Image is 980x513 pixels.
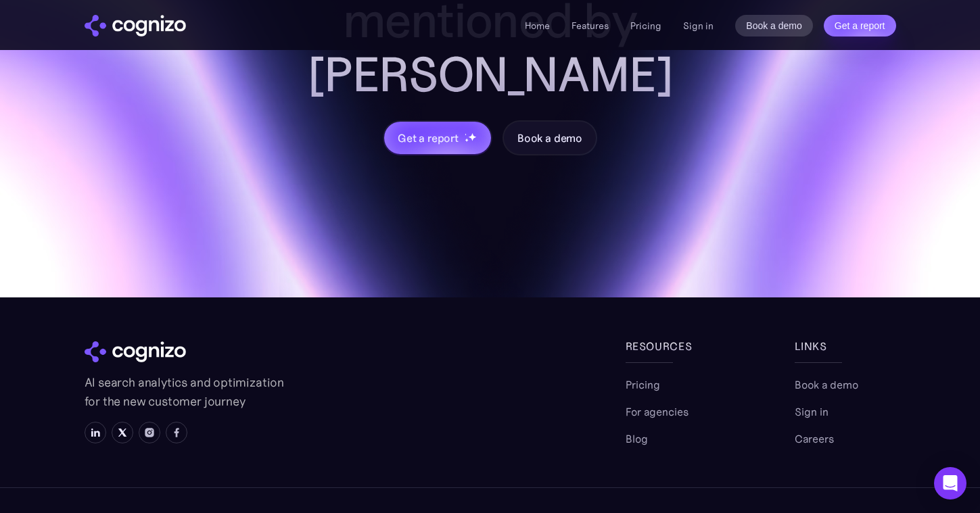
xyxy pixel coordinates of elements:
div: Book a demo [517,130,582,146]
a: Pricing [626,376,660,393]
a: Careers [795,431,834,447]
a: Book a demo [795,376,858,393]
a: Get a reportstarstarstar [383,120,492,155]
a: Book a demo [503,120,597,155]
a: Home [525,20,550,32]
div: links [795,338,896,354]
img: star [468,132,477,141]
a: home [85,15,186,36]
a: Book a demo [735,15,813,36]
div: Resources [626,338,727,354]
a: Sign in [795,404,829,420]
p: AI search analytics and optimization for the new customer journey [85,373,287,411]
a: For agencies [626,404,689,420]
a: Pricing [630,20,661,32]
div: Get a report [398,130,459,146]
div: Open Intercom Messenger [934,467,966,499]
img: X icon [117,427,128,438]
a: Blog [626,431,648,447]
img: cognizo logo [85,341,186,363]
img: star [465,138,469,143]
a: Sign in [683,18,714,34]
a: Get a report [824,15,896,36]
img: cognizo logo [85,15,186,36]
a: Features [571,20,609,32]
img: star [465,133,467,135]
img: LinkedIn icon [90,427,101,438]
